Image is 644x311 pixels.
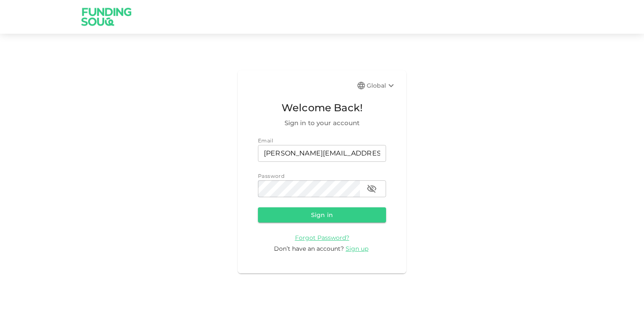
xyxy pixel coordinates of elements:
[367,80,396,91] div: Global
[258,100,386,116] span: Welcome Back!
[258,145,386,162] input: email
[274,245,344,252] span: Don’t have an account?
[346,245,368,252] span: Sign up
[295,234,349,241] span: Forgot Password?
[258,180,360,197] input: password
[258,137,273,144] span: Email
[295,233,349,241] a: Forgot Password?
[258,173,284,179] span: Password
[258,118,386,128] span: Sign in to your account
[258,207,386,223] button: Sign in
